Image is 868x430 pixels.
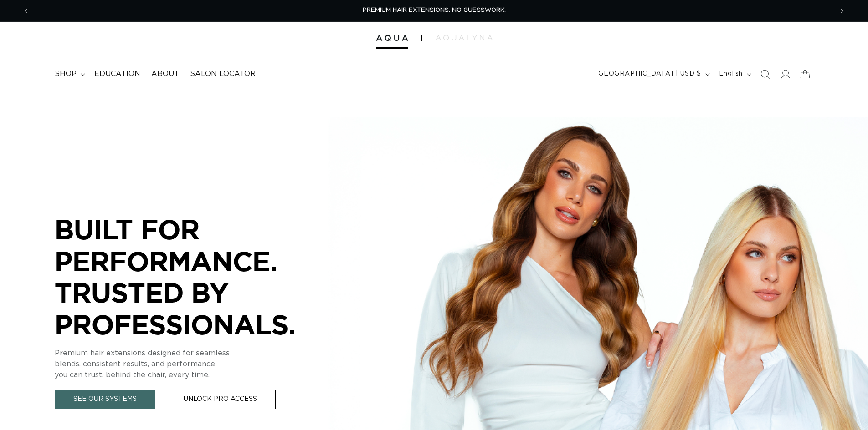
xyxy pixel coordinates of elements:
[89,64,146,84] a: Education
[55,213,328,340] p: BUILT FOR PERFORMANCE. TRUSTED BY PROFESSIONALS.
[165,390,276,409] a: Unlock Pro Access
[832,2,852,20] button: Next announcement
[55,348,328,380] p: Premium hair extensions designed for seamless blends, consistent results, and performance you can...
[719,69,743,79] span: English
[376,35,408,41] img: Aqua Hair Extensions
[55,390,155,409] a: See Our Systems
[94,69,140,79] span: Education
[596,69,701,79] span: [GEOGRAPHIC_DATA] | USD $
[436,35,493,40] img: aqualyna.com
[755,64,775,84] summary: Search
[185,64,261,84] a: Salon Locator
[363,7,506,13] span: PREMIUM HAIR EXTENSIONS. NO GUESSWORK.
[151,69,179,79] span: About
[55,69,77,79] span: shop
[590,66,714,83] button: [GEOGRAPHIC_DATA] | USD $
[714,66,755,83] button: English
[146,64,185,84] a: About
[49,64,89,84] summary: shop
[16,2,36,20] button: Previous announcement
[190,69,256,79] span: Salon Locator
